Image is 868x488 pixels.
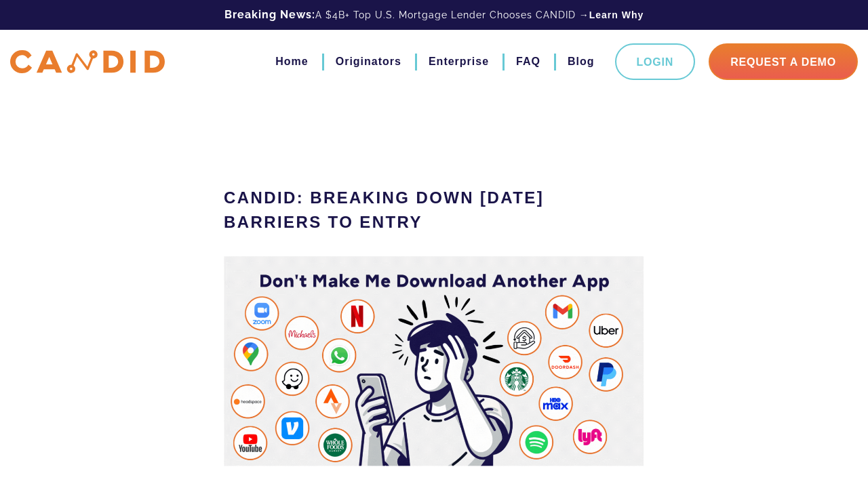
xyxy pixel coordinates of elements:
[275,50,308,73] a: Home
[224,186,644,235] h1: CANDID: Breaking Down [DATE] Barriers To Entry
[589,8,644,22] a: Learn Why
[709,43,858,80] a: Request A Demo
[516,50,540,73] a: FAQ
[429,50,489,73] a: Enterprise
[336,50,401,73] a: Originators
[568,50,595,73] a: Blog
[10,50,165,74] img: CANDID APP
[615,43,696,80] a: Login
[224,8,315,21] b: Breaking News:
